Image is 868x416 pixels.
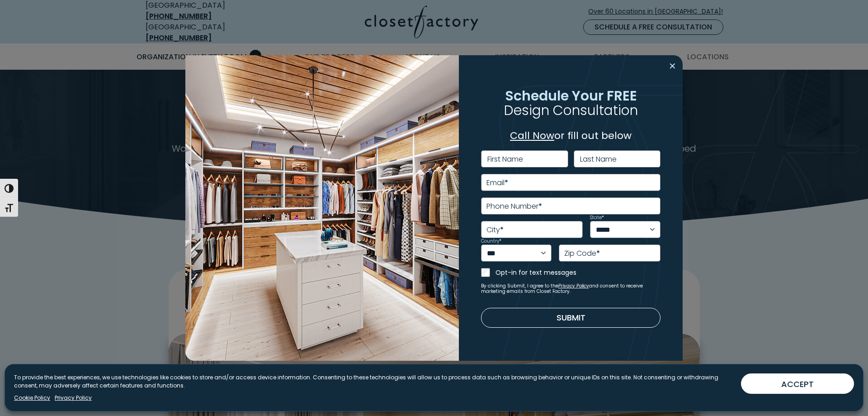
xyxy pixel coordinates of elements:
label: Email [486,179,508,186]
p: or fill out below [481,128,661,143]
label: Phone Number [486,203,542,210]
a: Cookie Policy [14,394,50,402]
label: First Name [487,156,523,163]
button: Submit [481,308,661,328]
a: Privacy Policy [55,394,92,402]
span: Schedule Your FREE [505,86,637,105]
button: Close modal [666,59,679,73]
label: Opt-in for text messages [495,268,661,277]
label: Last Name [580,156,617,163]
label: Country [481,239,501,244]
a: Privacy Policy [558,282,589,289]
img: Walk in closet with island [185,55,459,361]
a: Call Now [510,129,554,143]
p: To provide the best experiences, we use technologies like cookies to store and/or access device i... [14,373,734,390]
label: City [486,226,504,234]
button: ACCEPT [741,373,854,394]
label: Zip Code [564,250,600,257]
small: By clicking Submit, I agree to the and consent to receive marketing emails from Closet Factory. [481,283,661,294]
span: Design Consultation [504,100,638,120]
label: State [590,215,604,220]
